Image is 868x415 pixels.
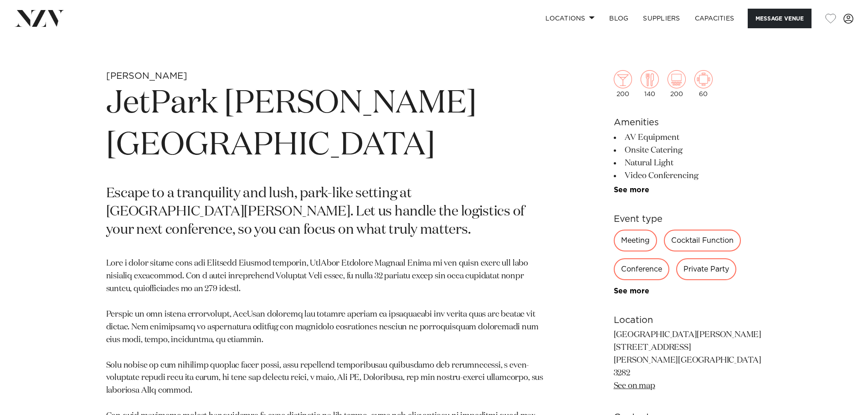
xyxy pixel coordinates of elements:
li: Video Conferencing [614,169,762,182]
img: nzv-logo.png [15,10,64,26]
p: [GEOGRAPHIC_DATA][PERSON_NAME] [STREET_ADDRESS] [PERSON_NAME][GEOGRAPHIC_DATA] 3282 [614,329,762,392]
a: Locations [538,9,602,28]
div: Meeting [614,230,657,251]
div: 140 [641,70,659,97]
a: SUPPLIERS [636,9,687,28]
li: AV Equipment [614,131,762,144]
small: [PERSON_NAME] [106,72,187,81]
div: 200 [668,70,686,97]
h6: Event type [614,212,762,226]
button: Message Venue [748,9,812,28]
div: Conference [614,258,669,280]
div: Private Party [676,258,736,280]
img: cocktail.png [614,70,632,88]
div: 60 [694,70,713,97]
img: theatre.png [668,70,686,88]
h6: Amenities [614,116,762,129]
h6: Location [614,313,762,327]
img: meeting.png [694,70,713,88]
a: See on map [614,382,655,390]
div: Cocktail Function [664,230,741,251]
a: BLOG [602,9,636,28]
p: Escape to a tranquility and lush, park-like setting at [GEOGRAPHIC_DATA][PERSON_NAME]. Let us han... [106,185,549,240]
img: dining.png [641,70,659,88]
a: Capacities [688,9,742,28]
h1: JetPark [PERSON_NAME][GEOGRAPHIC_DATA] [106,83,549,167]
li: Natural Light [614,157,762,169]
div: 200 [614,70,632,97]
li: Onsite Catering [614,144,762,157]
